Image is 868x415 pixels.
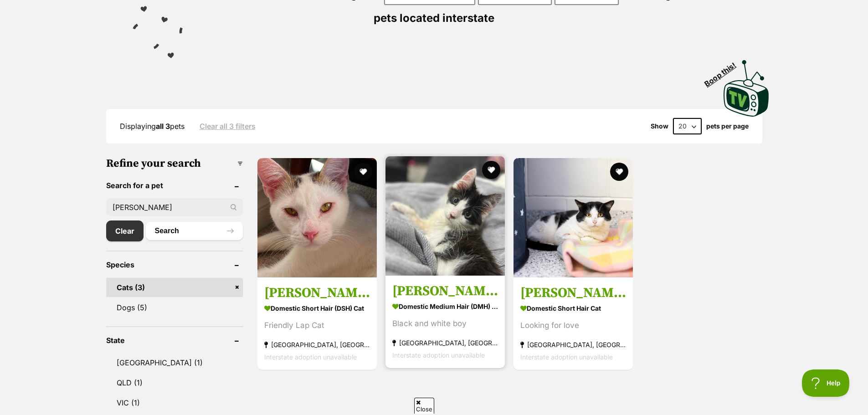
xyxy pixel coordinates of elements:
img: Wilson - Domestic Short Hair (DSH) Cat [257,158,377,277]
button: Search [146,222,243,240]
a: Clear [106,220,144,241]
button: favourite [610,163,628,181]
strong: [GEOGRAPHIC_DATA], [GEOGRAPHIC_DATA] [520,338,626,351]
input: Toby [106,199,243,216]
a: Dogs (5) [106,298,243,317]
button: favourite [354,163,372,181]
a: Clear all 3 filters [200,122,256,130]
a: [GEOGRAPHIC_DATA] (1) [106,353,243,372]
a: [PERSON_NAME] Domestic Short Hair (DSH) Cat Friendly Lap Cat [GEOGRAPHIC_DATA], [GEOGRAPHIC_DATA]... [257,277,377,370]
img: Wilson - Domestic Short Hair Cat [514,158,633,277]
span: Interstate adoption unavailable [264,353,357,361]
strong: Domestic Medium Hair (DMH) Cat [392,300,498,313]
div: Friendly Lap Cat [264,319,370,332]
div: Looking for love [520,319,626,332]
a: [PERSON_NAME] Domestic Short Hair Cat Looking for love [GEOGRAPHIC_DATA], [GEOGRAPHIC_DATA] Inter... [514,277,633,370]
label: pets per page [706,123,749,130]
iframe: Help Scout Beacon - Open [802,369,850,397]
header: State [106,336,243,344]
img: Wilson - Domestic Medium Hair (DMH) Cat [385,156,505,276]
div: Black and white boy [392,318,498,330]
strong: [GEOGRAPHIC_DATA], [GEOGRAPHIC_DATA] [264,338,370,351]
img: PetRescue TV logo [724,60,769,117]
strong: all 3 [156,122,170,131]
a: [PERSON_NAME] Domestic Medium Hair (DMH) Cat Black and white boy [GEOGRAPHIC_DATA], [GEOGRAPHIC_D... [385,276,505,368]
a: Boop this! [724,52,769,118]
h3: [PERSON_NAME] [264,284,370,302]
button: favourite [482,161,500,179]
strong: [GEOGRAPHIC_DATA], [GEOGRAPHIC_DATA] [392,337,498,349]
a: QLD (1) [106,373,243,392]
h3: [PERSON_NAME] [392,282,498,300]
span: Displaying pets [120,122,185,131]
h3: Refine your search [106,157,243,170]
span: Close [414,398,434,414]
h3: [PERSON_NAME] [520,284,626,302]
header: Search for a pet [106,181,243,190]
span: Boop this! [703,55,745,88]
span: Interstate adoption unavailable [392,351,485,359]
span: Show [651,123,668,130]
header: Species [106,261,243,269]
span: Interstate adoption unavailable [520,353,613,361]
strong: Domestic Short Hair (DSH) Cat [264,302,370,315]
strong: Domestic Short Hair Cat [520,302,626,315]
a: Cats (3) [106,278,243,297]
a: VIC (1) [106,393,243,412]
